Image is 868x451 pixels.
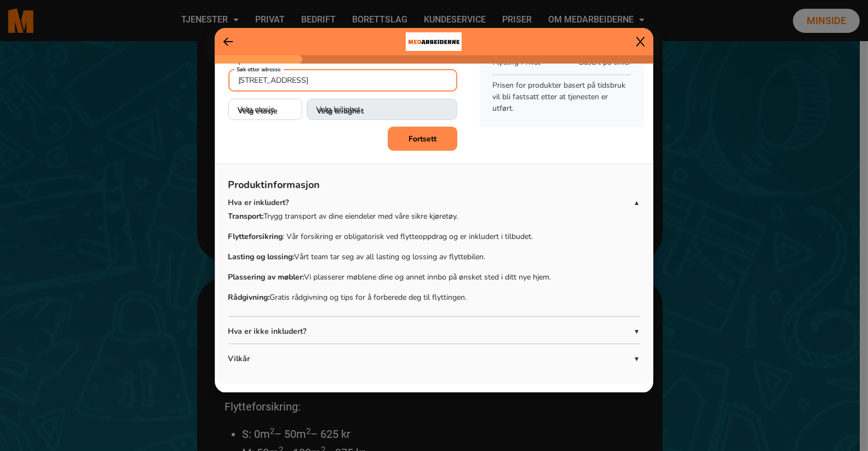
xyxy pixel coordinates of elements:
span: ▼ [634,327,640,336]
label: Søk etter adresse [234,66,284,75]
p: Vilkår [228,353,634,364]
b: Fortsett [409,134,436,144]
p: Prisen for produkter basert på tidsbruk vil bli fastsatt etter at tjenesten er utført. [492,79,631,114]
p: Gratis rådgivning og tips for å forberede deg til flyttingen. [228,292,640,303]
span: ▲ [634,198,640,208]
strong: Lasting og lossing: [228,252,295,262]
p: Vårt team tar seg av all lasting og lossing av flyttebilen. [228,251,640,262]
span: ▼ [634,354,640,364]
p: Produktinformasjon [228,178,640,197]
p: Hva er inkludert? [228,197,634,208]
img: bacdd172-0455-430b-bf8f-cf411a8648e0 [406,28,462,55]
p: : Vår forsikring er obligatorisk ved flytteoppdrag og er inkludert i tilbudet. [228,231,640,242]
strong: Plassering av møbler: [228,272,304,282]
strong: Flytteforsikring [228,231,283,242]
strong: Transport: [228,211,264,221]
p: Hva er ikke inkludert? [228,326,634,337]
p: Vi plasserer møblene dine og annet innbo på ønsket sted i ditt nye hjem. [228,271,640,283]
strong: Rådgivning: [228,292,270,302]
button: Fortsett [388,127,457,151]
p: Trygg transport av dine eiendeler med våre sikre kjøretøy. [228,210,640,222]
input: Søk... [228,69,458,92]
